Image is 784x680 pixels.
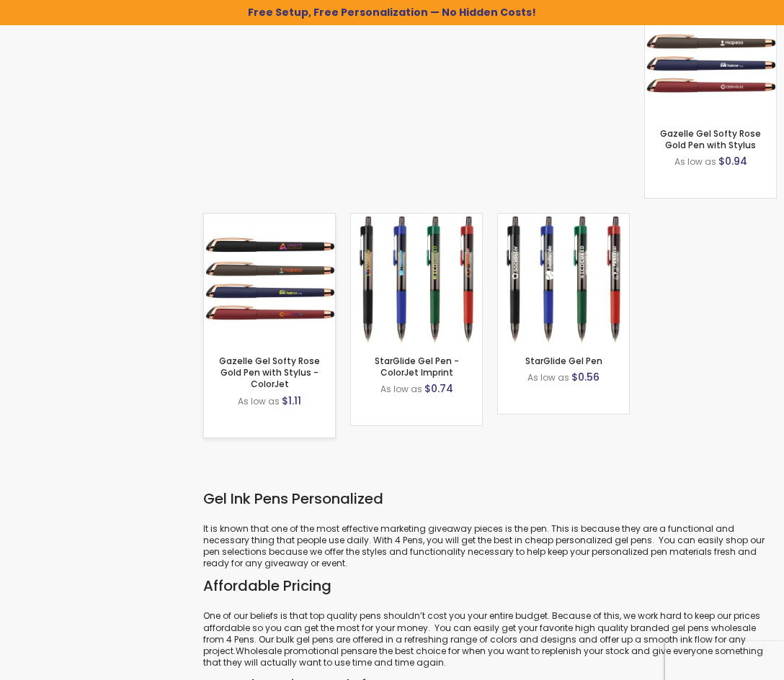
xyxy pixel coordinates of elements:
[204,214,335,345] img: Gazelle Gel Softy Rose Gold Pen with Stylus - ColorJet
[351,213,482,225] a: StarGlide Gel Pen - ColorJet Imprint
[498,214,629,345] img: StarGlide Gel Pen
[282,394,301,408] span: $1.11
[351,214,482,345] img: StarGlide Gel Pen - ColorJet Imprint
[571,370,600,384] span: $0.56
[236,645,362,657] a: Wholesale promotional pens
[238,395,280,407] span: As low as
[219,355,320,390] a: Gazelle Gel Softy Rose Gold Pen with Stylus - ColorJet
[203,523,777,570] p: It is known that one of the most effective marketing giveaway pieces is the pen. This is because ...
[203,610,777,668] p: One of our beliefs is that top quality pens shouldn’t cost you your entire budget. Because of thi...
[498,213,629,225] a: StarGlide Gel Pen
[203,489,777,509] h2: Gel Ink Pens Personalized
[665,641,784,680] iframe: Google Customer Reviews
[718,154,747,168] span: $0.94
[424,381,453,396] span: $0.74
[375,355,459,378] a: StarGlide Gel Pen - ColorJet Imprint
[380,383,422,395] span: As low as
[204,213,335,225] a: Gazelle Gel Softy Rose Gold Pen with Stylus - ColorJet
[203,576,777,596] h2: Affordable Pricing
[527,371,569,384] span: As low as
[660,127,761,151] a: Gazelle Gel Softy Rose Gold Pen with Stylus
[525,355,602,367] a: StarGlide Gel Pen
[674,155,716,168] span: As low as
